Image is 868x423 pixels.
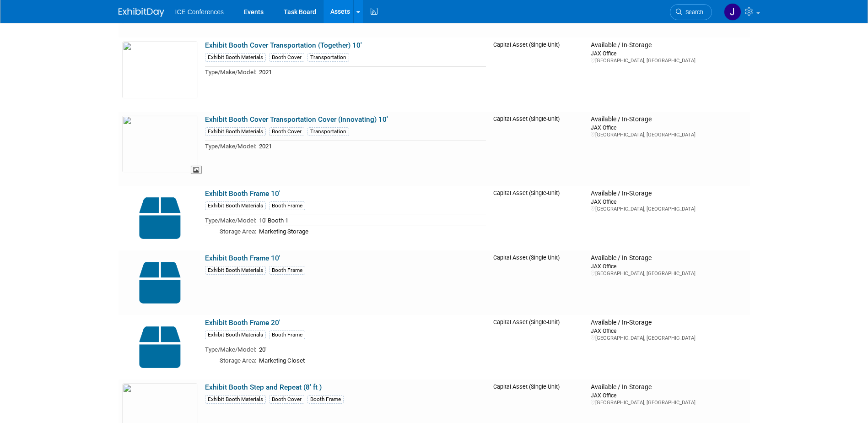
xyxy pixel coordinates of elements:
a: Exhibit Booth Frame 10' [205,254,280,262]
td: Capital Asset (Single-Unit) [490,38,588,112]
div: [GEOGRAPHIC_DATA], [GEOGRAPHIC_DATA] [591,335,746,342]
div: JAX Office [591,262,746,270]
span: Search [682,9,703,16]
div: Available / In-Storage [591,383,746,391]
img: Capital-Asset-Icon-2.png [122,254,198,311]
div: Exhibit Booth Materials [205,53,266,62]
div: JAX Office [591,391,746,399]
div: Available / In-Storage [591,190,746,198]
div: Exhibit Booth Materials [205,201,266,210]
div: [GEOGRAPHIC_DATA], [GEOGRAPHIC_DATA] [591,57,746,64]
div: Available / In-Storage [591,41,746,49]
div: Available / In-Storage [591,115,746,124]
td: Capital Asset (Single-Unit) [490,250,588,315]
div: Available / In-Storage [591,254,746,262]
img: Capital-Asset-Icon-2.png [122,190,198,247]
div: Transportation [307,53,349,62]
span: View Asset Image [191,166,202,174]
div: Booth Cover [269,127,304,136]
div: Booth Cover [269,395,304,404]
td: Type/Make/Model: [205,141,256,152]
a: Exhibit Booth Cover Transportation (Together) 10' [205,41,362,49]
div: Booth Frame [269,201,305,210]
td: 10' Booth 1 [256,215,486,226]
img: Jessica Villanueva [724,3,741,21]
div: [GEOGRAPHIC_DATA], [GEOGRAPHIC_DATA] [591,270,746,277]
td: Type/Make/Model: [205,67,256,77]
td: Marketing Closet [256,355,486,365]
td: 20' [256,344,486,355]
div: [GEOGRAPHIC_DATA], [GEOGRAPHIC_DATA] [591,131,746,138]
span: ICE Conferences [175,8,224,16]
div: [GEOGRAPHIC_DATA], [GEOGRAPHIC_DATA] [591,399,746,406]
td: Capital Asset (Single-Unit) [490,112,588,186]
img: Capital-Asset-Icon-2.png [122,319,198,376]
span: Storage Area: [220,228,256,235]
div: Exhibit Booth Materials [205,266,266,275]
div: Booth Frame [307,395,344,404]
div: [GEOGRAPHIC_DATA], [GEOGRAPHIC_DATA] [591,206,746,212]
td: Capital Asset (Single-Unit) [490,186,588,250]
div: JAX Office [591,124,746,131]
a: Exhibit Booth Frame 20' [205,319,280,327]
div: Exhibit Booth Materials [205,331,266,339]
td: Capital Asset (Single-Unit) [490,315,588,380]
img: ExhibitDay [119,8,164,17]
a: Exhibit Booth Frame 10' [205,190,280,198]
span: Storage Area: [220,357,256,364]
div: JAX Office [591,49,746,57]
a: Exhibit Booth Cover Transportation Cover (Innovating) 10' [205,115,388,124]
td: Type/Make/Model: [205,215,256,226]
div: Booth Frame [269,266,305,275]
div: Transportation [307,127,349,136]
td: 2021 [256,141,486,152]
div: JAX Office [591,327,746,335]
td: Marketing Storage [256,226,486,236]
td: 2021 [256,67,486,77]
div: Exhibit Booth Materials [205,395,266,404]
a: Exhibit Booth Step and Repeat (8' ft ) [205,383,322,391]
div: Booth Frame [269,331,305,339]
div: JAX Office [591,198,746,206]
div: Booth Cover [269,53,304,62]
div: Available / In-Storage [591,319,746,327]
td: Type/Make/Model: [205,344,256,355]
div: Exhibit Booth Materials [205,127,266,136]
a: Search [670,4,712,20]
